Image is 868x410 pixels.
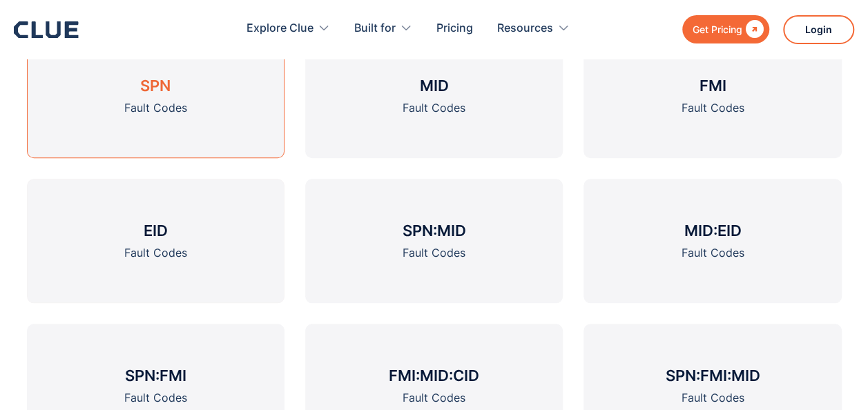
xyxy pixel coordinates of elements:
a: Pricing [436,7,473,50]
div: Explore Clue [247,7,314,50]
div: Fault Codes [403,244,465,262]
h3: EID [144,220,168,241]
div: Built for [354,7,396,50]
div: Fault Codes [681,389,744,407]
h3: FMI [699,75,726,96]
a: SPNFault Codes [27,34,284,158]
div: Fault Codes [124,244,187,262]
a: Get Pricing [682,15,769,43]
h3: SPN [140,75,171,96]
div: Fault Codes [681,99,744,117]
div:  [742,21,764,38]
a: FMIFault Codes [584,34,841,158]
a: MIDFault Codes [305,34,563,158]
a: SPN:MIDFault Codes [305,179,563,303]
h3: SPN:MID [402,220,465,241]
a: EIDFault Codes [27,179,284,303]
div: Fault Codes [124,99,187,117]
h3: MID [419,75,448,96]
div: Explore Clue [247,7,330,50]
div: Fault Codes [403,99,465,117]
div: Built for [354,7,412,50]
a: Login [783,15,854,44]
h3: MID:EID [684,220,741,241]
h3: SPN:FMI [125,365,186,386]
div: Fault Codes [403,389,465,407]
div: Resources [497,7,553,50]
div: Get Pricing [693,21,742,38]
div: Fault Codes [681,244,744,262]
h3: SPN:FMI:MID [665,365,760,386]
h3: FMI:MID:CID [389,365,479,386]
div: Fault Codes [124,389,187,407]
a: MID:EIDFault Codes [584,179,841,303]
div: Resources [497,7,570,50]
